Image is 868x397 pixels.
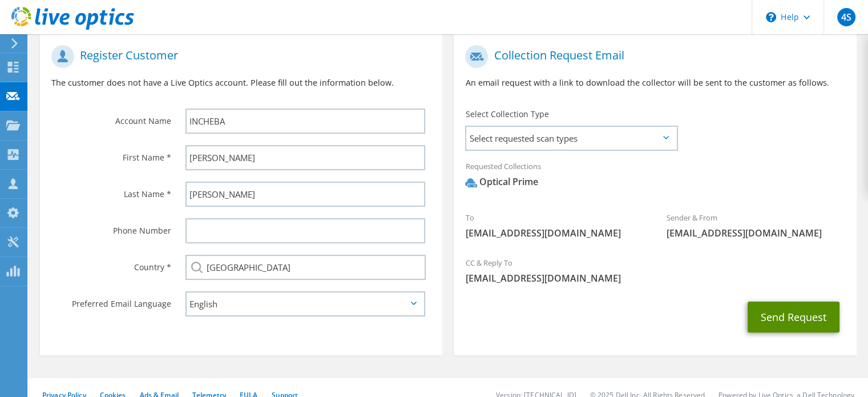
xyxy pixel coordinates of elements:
[465,109,548,120] label: Select Collection Type
[667,227,845,239] span: [EMAIL_ADDRESS][DOMAIN_NAME]
[655,206,857,245] div: Sender & From
[748,302,839,332] button: Send Request
[465,227,644,239] span: [EMAIL_ADDRESS][DOMAIN_NAME]
[466,127,676,150] span: Select requested scan types
[51,45,425,68] h1: Register Customer
[51,77,431,89] p: The customer does not have a Live Optics account. Please fill out the information below.
[837,8,855,26] span: 4S
[454,154,856,200] div: Requested Collections
[51,218,171,236] label: Phone Number
[51,291,171,310] label: Preferred Email Language
[51,182,171,200] label: Last Name *
[454,206,655,245] div: To
[465,77,845,89] p: An email request with a link to download the collector will be sent to the customer as follows.
[51,255,171,273] label: Country *
[465,272,845,284] span: [EMAIL_ADDRESS][DOMAIN_NAME]
[51,145,171,163] label: First Name *
[465,175,538,189] div: Optical Prime
[465,45,839,68] h1: Collection Request Email
[766,12,776,22] svg: \n
[51,109,171,127] label: Account Name
[454,251,856,290] div: CC & Reply To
